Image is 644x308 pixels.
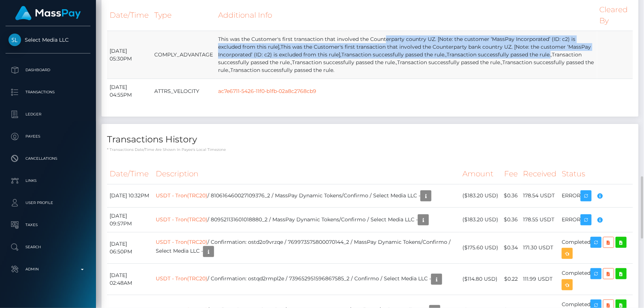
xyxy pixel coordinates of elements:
[218,88,316,94] a: ac7e6711-5426-11f0-b1fb-02a8c2768cb9
[559,164,633,184] th: Status
[6,61,90,79] a: Dashboard
[107,133,633,146] h4: Transactions History
[501,232,520,263] td: $0.34
[8,65,87,76] p: Dashboard
[8,197,87,208] p: User Profile
[501,164,520,184] th: Fee
[152,31,216,79] td: COMPLY_ADVANTAGE
[153,263,460,295] td: / Confirmation: ostqd2rmpl2e / 739652951596867585_2 / Confirmo / Select Media LLC -
[6,83,90,101] a: Transactions
[15,6,81,20] img: MassPay Logo
[501,263,520,295] td: $0.22
[6,127,90,146] a: Payees
[8,87,87,98] p: Transactions
[460,184,501,207] td: ($183.20 USD)
[501,184,520,207] td: $0.36
[8,153,87,164] p: Cancellations
[8,34,21,46] img: Select Media LLC
[520,207,559,232] td: 178.55 USDT
[8,175,87,186] p: Links
[6,194,90,212] a: User Profile
[156,275,207,282] a: USDT - Tron(TRC20)
[520,184,559,207] td: 178.54 USDT
[153,207,460,232] td: / 809521131601018880_2 / MassPay Dynamic Tokens/Confirmo / Select Media LLC -
[107,232,153,263] td: [DATE] 06:50PM
[8,109,87,120] p: Ledger
[460,263,501,295] td: ($114.80 USD)
[153,232,460,263] td: / Confirmation: ostd2o9vrzqe / 769973575800070144_2 / MassPay Dynamic Tokens/Confirmo / Select Me...
[8,264,87,275] p: Admin
[559,184,633,207] td: ERROR
[153,164,460,184] th: Description
[460,207,501,232] td: ($183.20 USD)
[216,31,597,79] td: This was the Customer's first transaction that involved the Counterparty country UZ. [Note: the c...
[6,105,90,124] a: Ledger
[156,216,207,222] a: USDT - Tron(TRC20)
[460,232,501,263] td: ($175.60 USD)
[6,216,90,234] a: Taxes
[559,232,633,263] td: Completed
[152,79,216,104] td: ATTRS_VELOCITY
[153,184,460,207] td: / 810616460027109376_2 / MassPay Dynamic Tokens/Confirmo / Select Media LLC -
[6,172,90,190] a: Links
[107,184,153,207] td: [DATE] 10:32PM
[520,164,559,184] th: Received
[559,207,633,232] td: ERROR
[520,263,559,295] td: 111.99 USDT
[107,31,152,79] td: [DATE] 05:30PM
[8,219,87,231] p: Taxes
[460,164,501,184] th: Amount
[6,260,90,278] a: Admin
[6,37,90,43] span: Select Media LLC
[8,131,87,142] p: Payees
[520,232,559,263] td: 171.30 USDT
[107,164,153,184] th: Date/Time
[107,79,152,104] td: [DATE] 04:55PM
[559,263,633,295] td: Completed
[107,207,153,232] td: [DATE] 09:57PM
[156,192,207,198] a: USDT - Tron(TRC20)
[6,238,90,256] a: Search
[6,149,90,168] a: Cancellations
[107,147,633,152] p: * Transactions date/time are shown in payee's local timezone
[8,242,87,253] p: Search
[107,263,153,295] td: [DATE] 02:48AM
[156,239,207,245] a: USDT - Tron(TRC20)
[501,207,520,232] td: $0.36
